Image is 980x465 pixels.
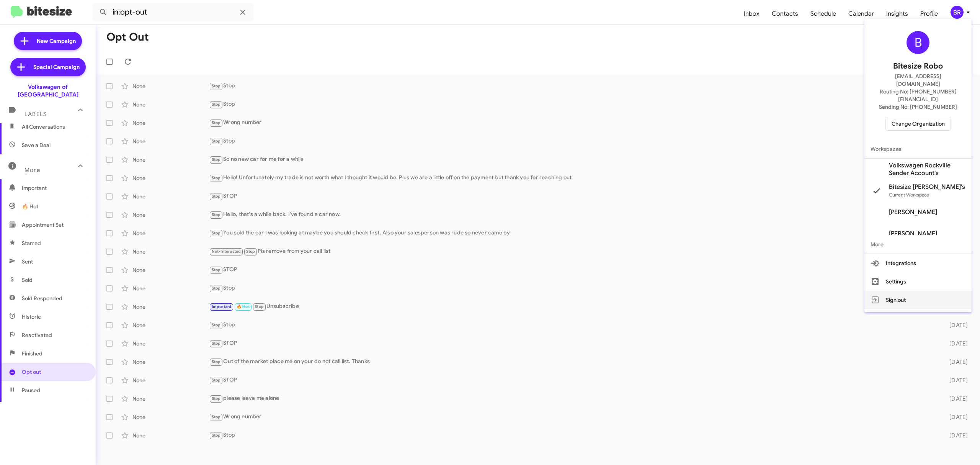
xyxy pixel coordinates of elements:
span: Change Organization [892,117,945,130]
span: [PERSON_NAME] [889,208,937,216]
span: More [864,235,972,254]
div: B [906,31,929,54]
span: Workspaces [864,140,972,158]
span: Current Workspace [889,192,929,198]
button: Sign out [864,291,972,309]
span: Sending No: [PHONE_NUMBER] [879,103,957,111]
span: Bitesize [PERSON_NAME]'s [889,183,965,191]
span: Bitesize Robo [893,60,943,72]
span: [PERSON_NAME] [889,230,937,237]
button: Settings [864,272,972,291]
span: Routing No: [PHONE_NUMBER][FINANCIAL_ID] [874,88,962,103]
span: [EMAIL_ADDRESS][DOMAIN_NAME] [874,72,962,88]
span: Volkswagen Rockville Sender Account's [889,162,965,177]
button: Integrations [864,254,972,272]
button: Change Organization [885,117,951,131]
